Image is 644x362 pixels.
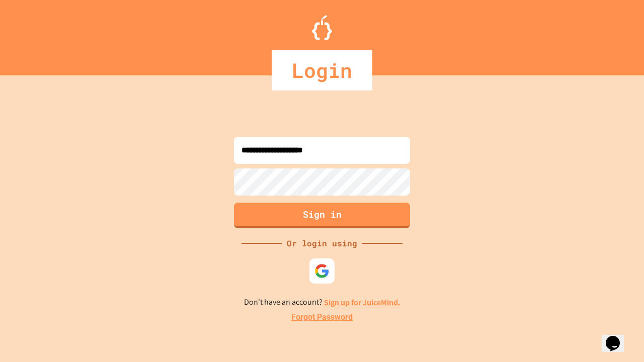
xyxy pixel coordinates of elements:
iframe: chat widget [602,322,634,352]
img: Logo.svg [312,15,332,40]
button: Sign in [234,203,410,228]
div: Or login using [282,237,362,249]
p: Don't have an account? [244,296,400,309]
a: Forgot Password [291,311,353,323]
iframe: chat widget [560,278,634,321]
div: Login [272,50,372,90]
a: Sign up for JuiceMind. [324,297,400,308]
img: google-icon.svg [314,263,330,279]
